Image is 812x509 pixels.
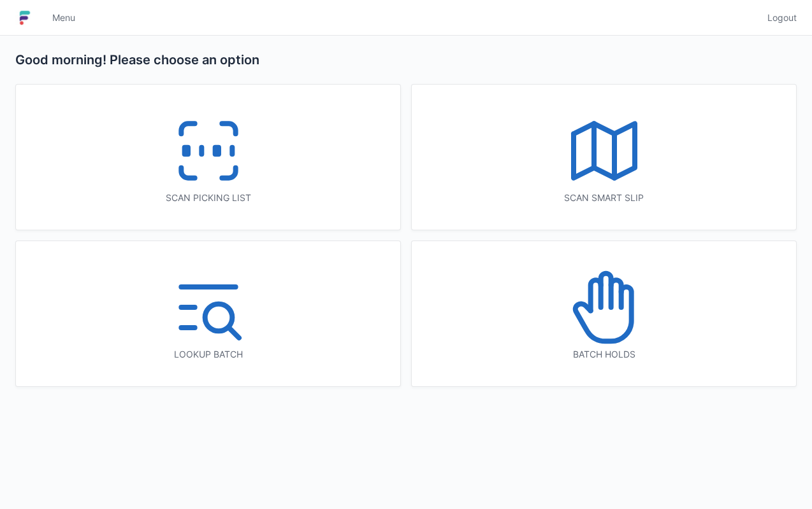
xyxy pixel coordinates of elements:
[15,8,34,28] img: logo-small.jpg
[41,348,375,361] div: Lookup batch
[411,241,797,387] a: Batch holds
[760,6,797,29] a: Logout
[437,348,771,361] div: Batch holds
[15,241,401,387] a: Lookup batch
[437,192,771,204] div: Scan smart slip
[15,84,401,230] a: Scan picking list
[45,6,83,29] a: Menu
[767,11,797,24] span: Logout
[15,51,797,69] h2: Good morning! Please choose an option
[41,192,375,204] div: Scan picking list
[411,84,797,230] a: Scan smart slip
[52,11,75,24] span: Menu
